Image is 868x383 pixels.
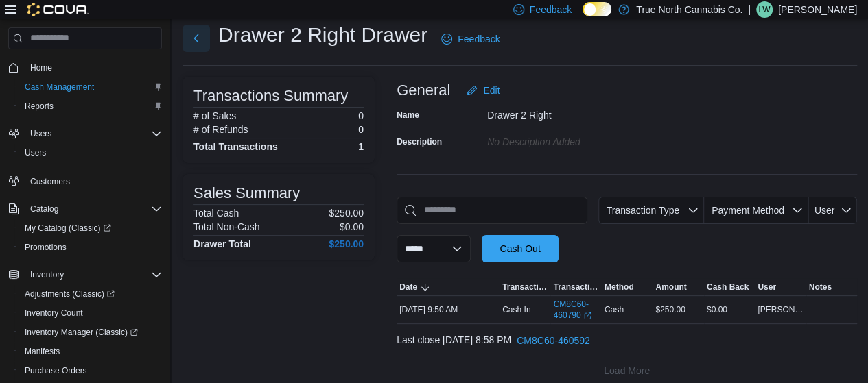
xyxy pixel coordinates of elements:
[3,199,167,219] button: Catalog
[329,238,364,249] h4: $250.00
[19,324,143,341] a: Inventory Manager (Classic)
[25,327,138,338] span: Inventory Manager (Classic)
[814,205,835,216] span: User
[806,279,857,295] button: Notes
[397,279,500,295] button: Date
[19,324,162,341] span: Inventory Manager (Classic)
[30,128,51,139] span: Users
[707,282,749,293] span: Cash Back
[19,362,162,379] span: Purchase Orders
[487,131,671,147] div: No Description added
[19,79,162,95] span: Cash Management
[483,84,500,97] span: Edit
[19,145,51,161] a: Users
[758,304,803,315] span: [PERSON_NAME]
[358,110,364,121] p: 0
[748,1,751,18] p: |
[25,201,162,217] span: Catalog
[19,343,162,360] span: Manifests
[461,77,505,104] button: Edit
[25,59,162,76] span: Home
[809,282,832,293] span: Notes
[399,282,417,293] span: Date
[14,143,167,162] button: Users
[487,104,671,121] div: Drawer 2 Right
[3,171,167,190] button: Customers
[30,269,64,280] span: Inventory
[25,125,162,142] span: Users
[193,88,348,104] h3: Transactions Summary
[550,279,601,295] button: Transaction #
[502,304,530,315] p: Cash In
[14,342,167,361] button: Manifests
[14,219,167,238] a: My Catalog (Classic)
[605,282,634,293] span: Method
[25,288,115,299] span: Adjustments (Classic)
[655,282,686,293] span: Amount
[778,1,857,18] p: [PERSON_NAME]
[397,327,857,354] div: Last close [DATE] 8:58 PM
[19,79,99,95] a: Cash Management
[755,279,806,295] button: User
[14,323,167,342] a: Inventory Manager (Classic)
[397,136,442,147] label: Description
[193,185,300,201] h3: Sales Summary
[193,238,251,249] h4: Drawer Total
[19,145,162,161] span: Users
[25,267,162,283] span: Inventory
[14,97,167,116] button: Reports
[25,173,75,190] a: Customers
[583,2,611,16] input: Dark Mode
[25,308,83,319] span: Inventory Count
[25,201,64,217] button: Catalog
[606,205,679,216] span: Transaction Type
[436,25,505,53] a: Feedback
[193,221,260,232] h6: Total Non-Cash
[704,197,808,224] button: Payment Method
[458,32,500,46] span: Feedback
[758,282,776,293] span: User
[30,203,58,214] span: Catalog
[14,304,167,323] button: Inventory Count
[704,301,755,318] div: $0.00
[583,312,591,320] svg: External link
[605,304,624,315] span: Cash
[19,220,162,236] span: My Catalog (Classic)
[25,125,57,142] button: Users
[19,305,89,321] a: Inventory Count
[193,208,239,219] h6: Total Cash
[653,279,703,295] button: Amount
[482,235,559,262] button: Cash Out
[25,147,46,158] span: Users
[19,239,162,256] span: Promotions
[329,208,364,219] p: $250.00
[30,176,70,187] span: Customers
[19,305,162,321] span: Inventory Count
[183,25,210,52] button: Next
[500,242,540,256] span: Cash Out
[517,334,590,347] span: CM8C60-460592
[712,205,784,216] span: Payment Method
[397,110,419,121] label: Name
[193,141,278,152] h4: Total Transactions
[602,279,653,295] button: Method
[358,141,364,152] h4: 1
[655,304,685,315] span: $250.00
[3,124,167,143] button: Users
[19,343,65,360] a: Manifests
[19,239,72,256] a: Promotions
[511,327,596,354] button: CM8C60-460592
[636,1,742,18] p: True North Cannabis Co.
[358,124,364,135] p: 0
[19,286,120,302] a: Adjustments (Classic)
[30,62,52,73] span: Home
[193,110,236,121] h6: # of Sales
[598,197,704,224] button: Transaction Type
[193,124,248,135] h6: # of Refunds
[397,197,587,224] input: This is a search bar. As you type, the results lower in the page will automatically filter.
[25,365,87,376] span: Purchase Orders
[553,282,598,293] span: Transaction #
[25,346,60,357] span: Manifests
[758,1,770,18] span: LW
[3,58,167,77] button: Home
